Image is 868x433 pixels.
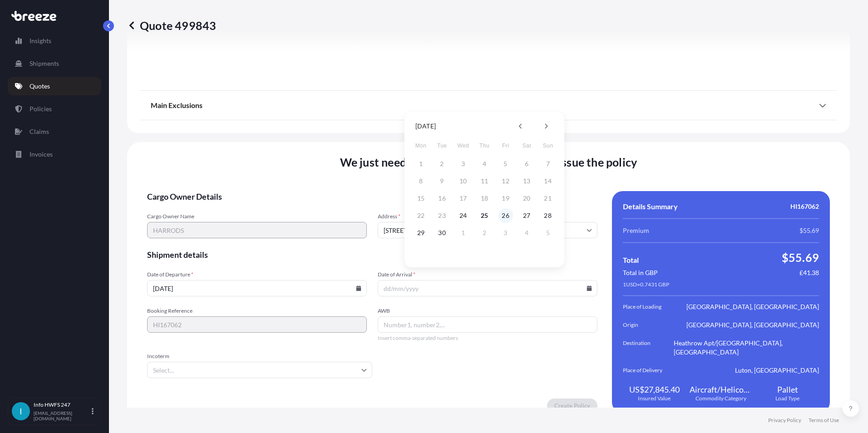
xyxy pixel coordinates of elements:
[30,127,49,136] p: Claims
[498,226,513,240] button: 3
[378,280,597,296] input: dd/mm/yyyy
[415,121,436,132] div: [DATE]
[518,137,535,155] span: Saturday
[147,191,597,202] span: Cargo Owner Details
[434,137,450,155] span: Tuesday
[435,226,449,240] button: 30
[638,395,671,402] span: Insured Value
[378,316,597,333] input: Number1, number2,...
[455,137,471,155] span: Wednesday
[8,123,101,141] a: Claims
[456,226,470,240] button: 1
[735,366,819,375] span: Luton, [GEOGRAPHIC_DATA]
[8,32,101,50] a: Insights
[777,384,798,395] span: Pallet
[34,410,90,421] p: [EMAIL_ADDRESS][DOMAIN_NAME]
[151,101,202,110] span: Main Exclusions
[8,77,101,95] a: Quotes
[456,208,470,223] button: 24
[20,407,22,416] span: I
[623,320,674,330] span: Origin
[30,104,52,113] p: Policies
[8,54,101,73] a: Shipments
[413,137,429,155] span: Monday
[378,213,597,220] span: Address
[519,226,534,240] button: 4
[623,366,674,375] span: Place of Delivery
[629,384,680,395] span: US$27,845.40
[686,320,819,330] span: [GEOGRAPHIC_DATA], [GEOGRAPHIC_DATA]
[623,268,658,277] span: Total in GBP
[30,82,50,91] p: Quotes
[799,268,819,277] span: £41.38
[477,208,492,223] button: 25
[30,59,59,68] p: Shipments
[498,208,513,223] button: 26
[768,417,801,424] a: Privacy Policy
[554,401,590,410] p: Create Policy
[775,395,799,402] span: Load Type
[799,226,819,235] span: $55.69
[378,222,597,238] input: Cargo owner address
[623,339,674,357] span: Destination
[809,417,839,424] a: Terms of Use
[414,226,428,240] button: 29
[541,208,555,223] button: 28
[476,137,493,155] span: Thursday
[147,307,367,315] span: Booking Reference
[477,226,492,240] button: 2
[378,271,597,278] span: Date of Arrival
[8,145,101,163] a: Invoices
[34,401,90,408] p: Info HWFS 247
[30,150,53,159] p: Invoices
[147,353,372,360] span: Incoterm
[541,226,555,240] button: 5
[8,100,101,118] a: Policies
[623,302,674,311] span: Place of Loading
[623,226,649,235] span: Premium
[782,250,819,265] span: $55.69
[151,94,826,116] div: Main Exclusions
[623,281,669,288] span: 1 USD = 0.7431 GBP
[686,302,819,311] span: [GEOGRAPHIC_DATA], [GEOGRAPHIC_DATA]
[690,384,753,395] span: Aircraft/Helicopters: Parts and Accessories, but excluding Aircraft Engines
[540,137,556,155] span: Sunday
[147,316,367,333] input: Your internal reference
[147,280,367,296] input: dd/mm/yyyy
[147,362,372,378] input: Select...
[519,208,534,223] button: 27
[547,399,597,413] button: Create Policy
[498,137,514,155] span: Friday
[623,256,639,265] span: Total
[340,155,637,169] span: We just need a few more details before we issue the policy
[378,307,597,315] span: AWB
[147,213,367,220] span: Cargo Owner Name
[623,202,678,211] span: Details Summary
[30,36,51,45] p: Insights
[790,202,819,211] span: HI167062
[695,395,746,402] span: Commodity Category
[378,335,597,342] span: Insert comma-separated numbers
[674,339,819,357] span: Heathrow Apt/[GEOGRAPHIC_DATA], [GEOGRAPHIC_DATA]
[147,249,597,260] span: Shipment details
[127,18,216,33] p: Quote 499843
[147,271,367,278] span: Date of Departure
